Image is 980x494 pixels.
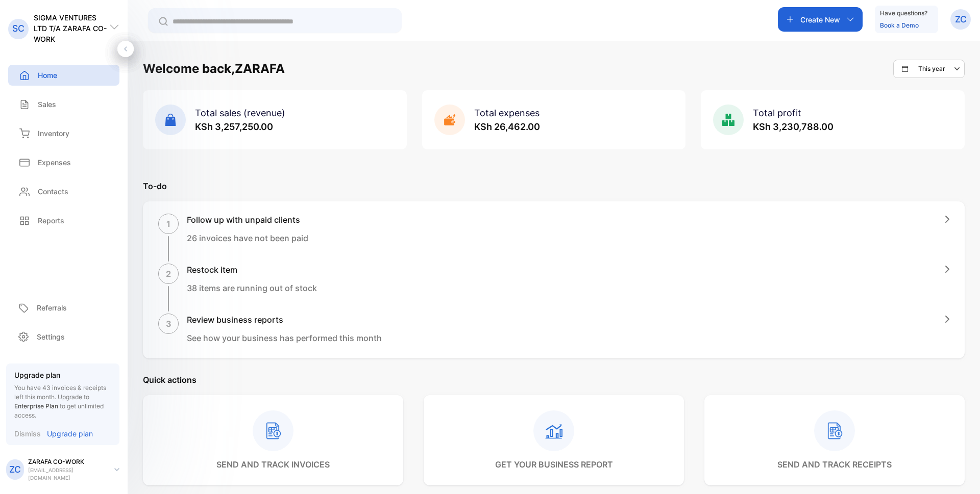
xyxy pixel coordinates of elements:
h1: Restock item [187,264,317,276]
p: You have 43 invoices & receipts left this month. [14,383,111,420]
p: Dismiss [14,428,41,439]
button: ZC [950,7,971,32]
p: 2 [166,268,171,280]
p: ZC [955,13,967,26]
span: Total sales (revenue) [195,108,285,118]
p: send and track invoices [216,458,330,471]
a: Book a Demo [880,21,919,29]
p: 26 invoices have not been paid [187,232,308,244]
p: Home [38,70,57,81]
p: ZC [9,463,21,476]
span: Total expenses [474,108,540,118]
h1: Review business reports [187,314,382,326]
p: get your business report [495,458,613,471]
p: send and track receipts [777,458,892,471]
h1: Welcome back, ZARAFA [143,60,285,78]
p: Sales [38,99,56,110]
p: Expenses [38,157,71,168]
span: Upgrade to to get unlimited access. [14,393,104,419]
p: This year [918,64,945,73]
a: Upgrade plan [41,428,93,439]
p: See how your business has performed this month [187,332,382,344]
p: 38 items are running out of stock [187,282,317,294]
p: Settings [37,331,65,342]
p: 3 [166,318,171,330]
span: Total profit [753,108,801,118]
iframe: LiveChat chat widget [937,451,980,494]
span: Enterprise Plan [14,402,58,410]
p: ZARAFA CO-WORK [28,457,106,466]
span: KSh 3,257,250.00 [195,121,273,132]
p: Inventory [38,128,69,139]
p: Quick actions [143,374,965,386]
p: Referrals [37,302,67,313]
span: KSh 26,462.00 [474,121,540,132]
button: Create New [778,7,863,32]
button: This year [893,60,965,78]
p: Contacts [38,186,68,197]
p: [EMAIL_ADDRESS][DOMAIN_NAME] [28,466,106,482]
p: Upgrade plan [47,428,93,439]
p: SC [12,22,24,35]
span: KSh 3,230,788.00 [753,121,834,132]
p: Reports [38,215,64,226]
p: Create New [800,14,840,25]
p: Have questions? [880,8,927,18]
p: Upgrade plan [14,370,111,380]
p: To-do [143,180,965,192]
p: SIGMA VENTURES LTD T/A ZARAFA CO-WORK [34,12,109,44]
p: 1 [166,218,170,230]
h1: Follow up with unpaid clients [187,214,308,226]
